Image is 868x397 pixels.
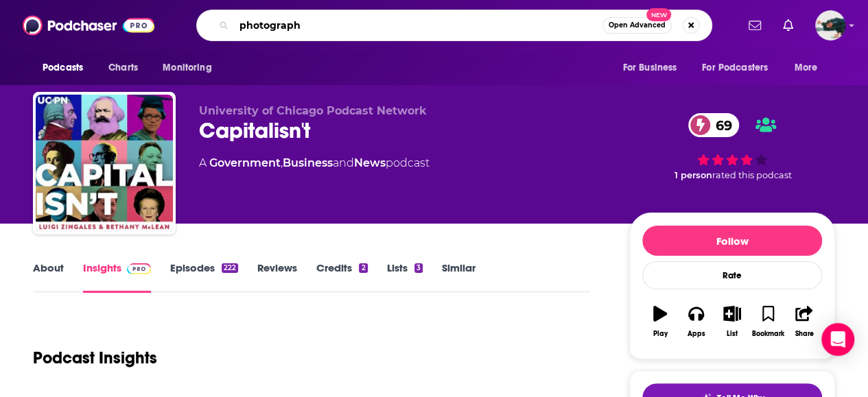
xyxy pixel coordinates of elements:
span: Monitoring [163,58,211,77]
div: 3 [414,263,423,273]
span: Open Advanced [609,22,666,29]
button: Bookmark [750,297,786,346]
div: Play [653,330,668,338]
span: and [333,156,354,169]
a: Government [209,156,281,169]
a: About [33,261,64,293]
button: open menu [785,55,835,81]
span: Charts [108,58,138,77]
span: New [646,8,671,21]
img: Podchaser Pro [127,263,151,274]
button: List [714,297,750,346]
div: Rate [642,261,822,289]
span: For Podcasters [702,58,768,77]
button: open menu [693,55,788,81]
a: Show notifications dropdown [777,14,799,37]
div: 2 [359,263,367,273]
button: Open AdvancedNew [602,17,672,34]
span: Podcasts [43,58,83,77]
span: 1 person [675,170,712,180]
a: Episodes222 [170,261,238,293]
span: 69 [702,113,739,137]
input: Search podcasts, credits, & more... [234,14,602,36]
span: University of Chicago Podcast Network [199,104,427,117]
div: Apps [688,330,705,338]
div: A podcast [199,155,430,171]
span: More [795,58,818,77]
span: Logged in as fsg.publicity [815,10,845,40]
span: , [281,156,283,169]
div: 222 [222,263,238,273]
button: Apps [678,297,714,346]
a: Show notifications dropdown [743,14,766,37]
img: Capitalisn't [36,95,173,232]
div: Share [795,330,813,338]
div: 69 1 personrated this podcast [629,104,835,189]
div: List [727,330,738,338]
button: open menu [153,55,229,81]
button: Play [642,297,678,346]
button: Show profile menu [815,10,845,40]
span: rated this podcast [712,170,792,180]
div: Bookmark [752,330,784,338]
button: open menu [613,55,694,81]
a: 69 [688,113,739,137]
button: Share [786,297,822,346]
a: Lists3 [387,261,423,293]
img: User Profile [815,10,845,40]
button: open menu [33,55,101,81]
a: Charts [99,55,146,81]
a: Similar [442,261,476,293]
a: InsightsPodchaser Pro [83,261,151,293]
a: News [354,156,386,169]
button: Follow [642,226,822,256]
span: For Business [622,58,677,77]
a: Credits2 [316,261,367,293]
h1: Podcast Insights [33,348,157,368]
div: Open Intercom Messenger [821,323,854,356]
a: Business [283,156,333,169]
img: Podchaser - Follow, Share and Rate Podcasts [23,12,154,38]
div: Search podcasts, credits, & more... [196,10,712,41]
a: Reviews [257,261,297,293]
